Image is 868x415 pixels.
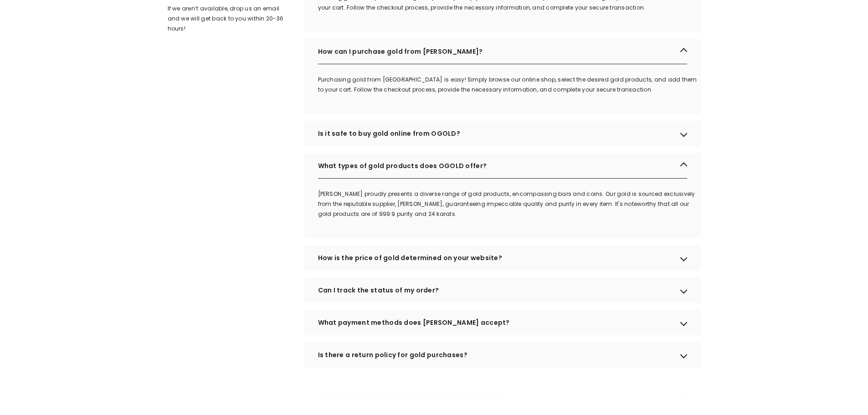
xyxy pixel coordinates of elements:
div: Are there any additional fees beyond the listed prices? [304,384,701,409]
div: Is it safe to buy gold online from OGOLD? [304,121,701,146]
div: Can I track the status of my order? [304,277,701,303]
div: How is the price of gold determined on your website? [304,245,701,271]
div: What payment methods does [PERSON_NAME] accept? [304,310,701,335]
p: [PERSON_NAME] proudly presents a diverse range of gold products, encompassing bars and coins. Our... [318,189,701,219]
div: Is there a return policy for gold purchases? [304,342,701,368]
p: Purchasing gold from [GEOGRAPHIC_DATA] is easy! Simply browse our online shop, select the desired... [318,75,701,95]
div: What types of gold products does OGOLD offer? [304,153,701,179]
div: How can I purchase gold from [PERSON_NAME]? [304,39,701,64]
